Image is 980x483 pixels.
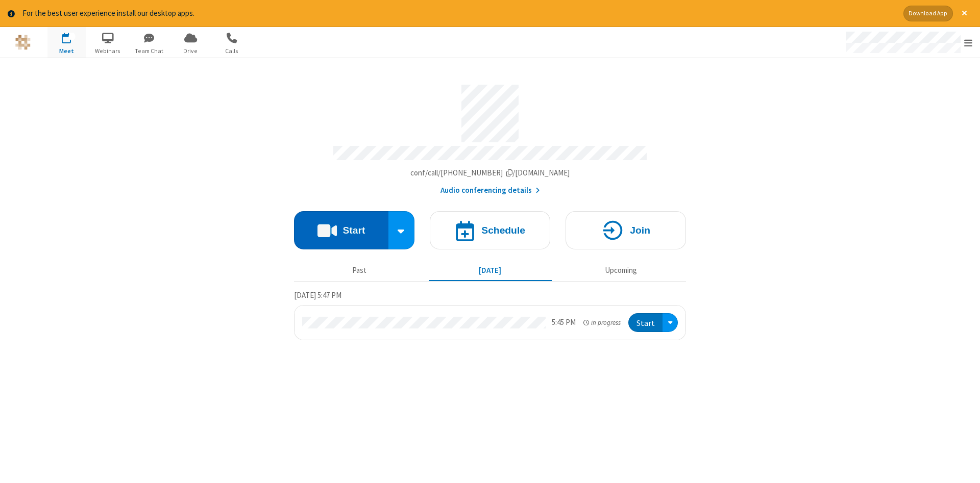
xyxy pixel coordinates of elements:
[47,46,86,56] span: Meet
[22,8,896,19] div: For the best user experience install our desktop apps.
[566,211,686,249] button: Join
[954,456,972,476] iframe: Chat
[440,185,540,196] button: Audio conferencing details
[298,261,421,281] button: Past
[171,46,210,56] span: Drive
[903,6,953,21] button: Download App
[15,35,31,50] img: QA Selenium DO NOT DELETE OR CHANGE
[410,167,570,179] button: Copy my meeting room linkCopy my meeting room link
[552,317,576,328] div: 5:45 PM
[430,211,550,249] button: Schedule
[89,46,127,56] span: Webinars
[628,313,663,332] button: Start
[836,27,980,58] div: Open menu
[663,313,678,332] div: Open menu
[213,46,251,56] span: Calls
[481,225,525,235] h4: Schedule
[130,46,168,56] span: Team Chat
[559,261,682,281] button: Upcoming
[410,168,570,177] span: Copy my meeting room link
[342,225,365,235] h4: Start
[294,211,388,249] button: Start
[957,6,972,21] button: Close alert
[294,77,686,196] section: Account details
[69,33,76,40] div: 1
[583,318,621,327] em: in progress
[630,225,650,235] h4: Join
[4,27,42,58] button: Logo
[429,261,552,281] button: [DATE]
[294,290,341,300] span: [DATE] 5:47 PM
[294,289,686,340] section: Today's Meetings
[388,211,415,249] div: Start conference options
